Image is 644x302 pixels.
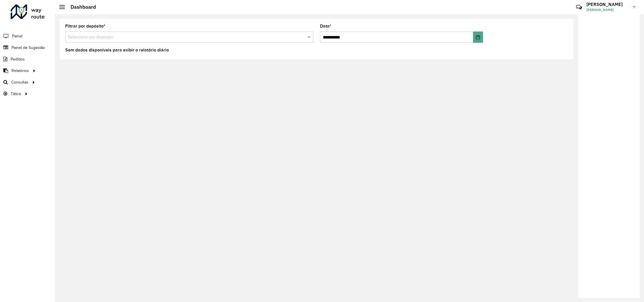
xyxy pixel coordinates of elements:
[65,4,96,10] h2: Dashboard
[11,79,28,85] span: Consultas
[65,47,169,53] label: Sem dados disponíveis para exibir o relatório diário
[11,56,25,62] span: Pedidos
[586,7,629,12] span: [PERSON_NAME]
[320,23,331,30] label: Data
[11,91,21,97] span: Tático
[473,31,483,43] button: Choose Date
[12,33,22,39] span: Painel
[12,68,29,74] span: Relatórios
[12,45,45,51] span: Painel de Sugestão
[573,1,585,13] a: Contato Rápido
[65,23,105,30] label: Filtrar por depósito
[586,2,629,7] h3: [PERSON_NAME]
